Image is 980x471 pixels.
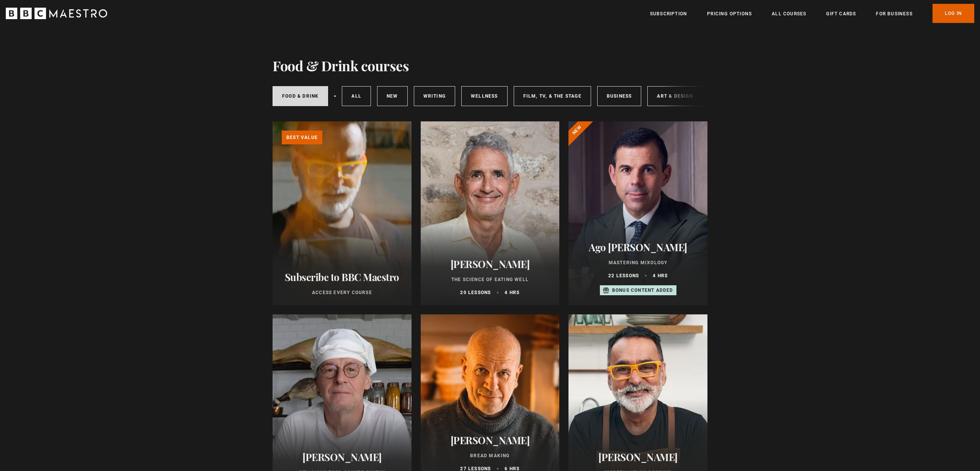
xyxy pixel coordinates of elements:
a: Pricing Options [707,10,752,18]
p: Bread Making [430,452,550,459]
h2: [PERSON_NAME] [282,451,402,463]
p: Mastering Mixology [578,259,698,266]
a: New [377,86,408,106]
h2: Ago [PERSON_NAME] [578,241,698,253]
a: Ago [PERSON_NAME] Mastering Mixology 22 lessons 4 hrs Bonus content added New [568,121,707,305]
p: The Science of Eating Well [430,276,550,283]
p: 4 hrs [653,272,668,279]
a: For business [876,10,912,18]
a: Film, TV, & The Stage [514,86,591,106]
h1: Food & Drink courses [273,57,409,74]
a: Food & Drink [273,86,328,106]
p: Bonus content added [612,287,673,294]
a: All [342,86,371,106]
a: Art & Design [647,86,702,106]
a: Business [597,86,642,106]
h2: [PERSON_NAME] [430,258,550,270]
a: Writing [414,86,455,106]
svg: BBC Maestro [6,8,107,19]
a: Log In [933,4,974,23]
p: 20 lessons [460,289,491,296]
a: Gift Cards [826,10,856,18]
p: 22 lessons [608,272,639,279]
p: 4 hrs [505,289,519,296]
a: Wellness [461,86,508,106]
a: [PERSON_NAME] The Science of Eating Well 20 lessons 4 hrs [421,121,560,305]
p: Best value [282,131,322,144]
a: All Courses [772,10,806,18]
nav: Primary [650,4,974,23]
a: Subscription [650,10,687,18]
h2: [PERSON_NAME] [578,451,698,463]
h2: [PERSON_NAME] [430,434,550,446]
